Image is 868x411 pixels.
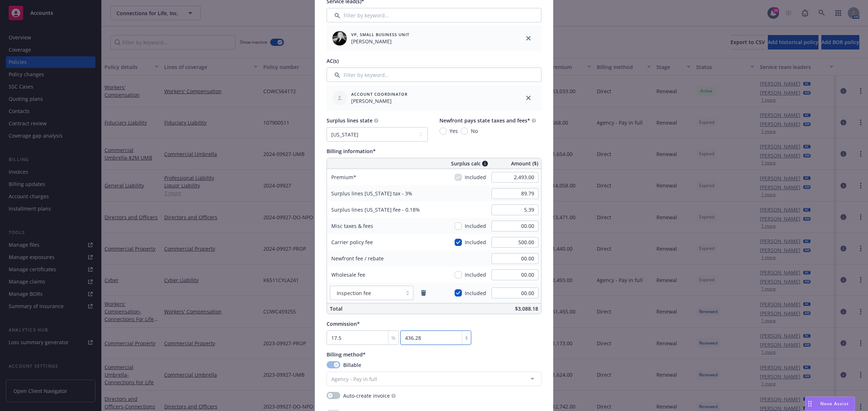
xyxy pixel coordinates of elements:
[805,397,814,411] div: Drag to move
[327,320,360,327] span: Commission*
[492,204,539,215] input: 0.00
[331,255,384,262] span: Newfront fee / rebate
[524,34,533,43] a: close
[331,222,373,229] span: Misc taxes & fees
[465,271,486,278] span: Included
[391,334,396,342] span: %
[492,287,539,298] input: 0.00
[471,127,478,135] span: No
[327,148,376,155] span: Billing information*
[351,97,408,105] span: [PERSON_NAME]
[820,401,849,407] span: Nova Assist
[331,271,365,278] span: Wholesale fee
[331,206,420,213] span: Surplus lines [US_STATE] fee - 0.18%
[492,269,539,280] input: 0.00
[351,91,408,97] span: Account Coordinator
[334,289,399,297] span: Inspection fee
[327,117,373,124] span: Surplus lines state
[351,38,409,45] span: [PERSON_NAME]
[465,334,468,342] span: $
[451,160,481,167] span: Surplus calc
[439,117,530,124] span: Newfront pays state taxes and fees*
[419,289,428,297] a: remove
[450,127,458,135] span: Yes
[330,305,342,312] span: Total
[327,351,541,386] span: Billing method*BillableAgency - Pay in full
[331,174,356,181] span: Premium
[492,237,539,248] input: 0.00
[327,57,339,64] span: AC(s)
[351,31,409,38] span: VP, Small Business Unit
[331,239,373,246] span: Carrier policy fee
[492,221,539,232] input: 0.00
[327,361,541,369] div: Billable
[511,160,538,167] span: Amount ($)
[465,173,486,181] span: Included
[439,127,447,135] input: Yes
[492,253,539,264] input: 0.00
[461,127,468,135] input: No
[465,222,486,230] span: Included
[343,392,390,399] span: Auto-create invoice
[337,289,371,297] span: Inspection fee
[332,31,347,46] img: employee photo
[331,190,412,197] span: Surplus lines [US_STATE] tax - 3%
[465,289,486,297] span: Included
[327,68,541,82] input: Filter by keyword...
[492,188,539,199] input: 0.00
[465,238,486,246] span: Included
[805,397,855,411] button: Nova Assist
[327,351,366,358] span: Billing method*
[327,8,541,22] input: Filter by keyword...
[515,305,538,312] span: $3,088.18
[524,94,533,102] a: close
[492,172,539,183] input: 0.00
